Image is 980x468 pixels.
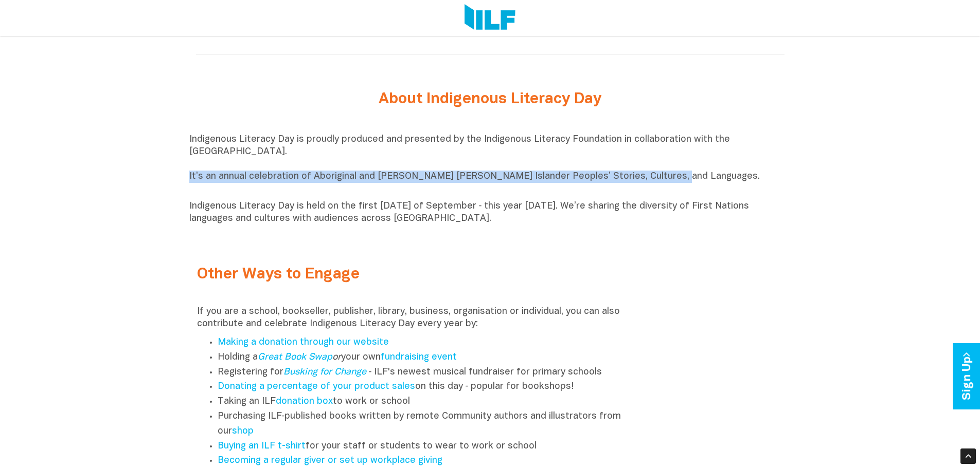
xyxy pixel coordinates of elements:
li: Holding a your own [218,350,633,365]
li: for your staff or students to wear to work or school [218,439,633,454]
li: Registering for ‑ ILF's newest musical fundraiser for primary schools [218,365,633,380]
img: Logo [465,4,515,32]
p: If you are a school, bookseller, publisher, library, business, organisation or individual, you ca... [197,306,633,330]
h2: Other Ways to Engage [197,266,633,283]
a: Buying an ILF t-shirt [218,442,306,451]
p: Indigenous Literacy Day is held on the first [DATE] of September ‑ this year [DATE]. We’re sharin... [189,200,791,225]
a: fundraising event [381,353,457,362]
a: Donating a percentage of your product sales [218,382,415,391]
div: Scroll Back to Top [960,448,976,464]
a: Becoming a regular giver or set up workplace giving [218,456,442,465]
li: Taking an ILF to work or school [218,395,633,409]
p: Indigenous Literacy Day is proudly produced and presented by the Indigenous Literacy Foundation i... [189,134,791,195]
a: Making a donation through our website [218,338,389,347]
li: on this day ‑ popular for bookshops! [218,380,633,395]
a: Great Book Swap [258,353,332,362]
em: or [258,353,341,362]
a: donation box [276,397,333,406]
a: shop [232,427,254,436]
li: Purchasing ILF‑published books written by remote Community authors and illustrators from our [218,409,633,439]
h2: About Indigenous Literacy Day [297,91,683,108]
a: Busking for Change [283,368,366,377]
